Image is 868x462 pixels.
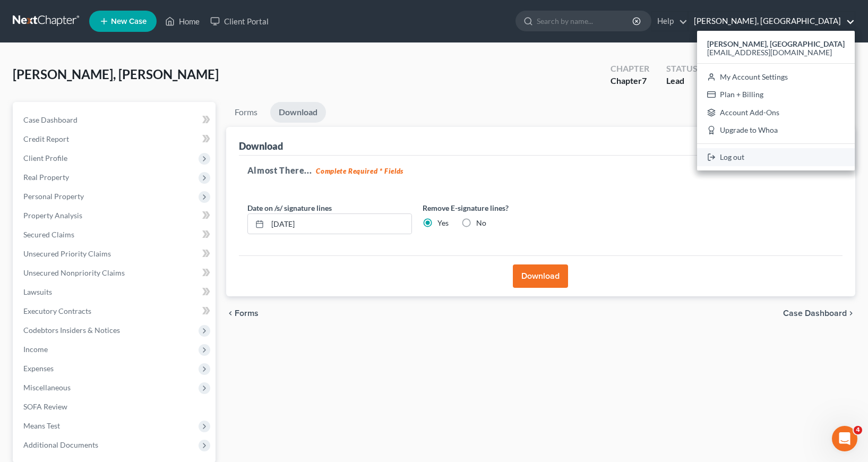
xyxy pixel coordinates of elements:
[268,214,411,234] input: MM/DD/YYYY
[476,218,486,228] label: No
[652,12,687,31] a: Help
[697,85,855,104] a: Plan + Billing
[15,244,216,263] a: Unsecured Priority Claims
[15,110,216,130] a: Case Dashboard
[15,206,216,225] a: Property Analysis
[160,12,205,31] a: Home
[697,104,855,122] a: Account Add-Ons
[23,402,67,411] span: SOFA Review
[15,397,216,416] a: SOFA Review
[689,12,855,31] a: [PERSON_NAME], [GEOGRAPHIC_DATA]
[316,167,403,175] strong: Complete Required * Fields
[226,309,235,318] i: chevron_left
[15,283,216,302] a: Lawsuits
[23,326,120,335] span: Codebtors Insiders & Notices
[15,130,216,149] a: Credit Report
[23,268,125,277] span: Unsecured Nonpriority Claims
[235,309,259,318] span: Forms
[23,192,84,201] span: Personal Property
[111,18,147,25] span: New Case
[13,66,219,82] span: [PERSON_NAME], [PERSON_NAME]
[23,249,111,258] span: Unsecured Priority Claims
[23,345,48,354] span: Income
[23,211,82,220] span: Property Analysis
[437,218,449,228] label: Yes
[226,102,266,123] a: Forms
[23,440,98,449] span: Additional Documents
[15,225,216,244] a: Secured Claims
[23,134,69,143] span: Credit Report
[697,122,855,140] a: Upgrade to Whoa
[537,11,634,31] input: Search by name...
[707,39,845,48] strong: [PERSON_NAME], [GEOGRAPHIC_DATA]
[783,309,855,318] a: Case Dashboard chevron_right
[854,426,862,434] span: 4
[23,115,78,124] span: Case Dashboard
[697,68,855,86] a: My Account Settings
[247,164,834,177] h5: Almost There...
[23,173,69,182] span: Real Property
[247,202,332,213] label: Date on /s/ signature lines
[23,287,52,296] span: Lawsuits
[611,63,649,75] div: Chapter
[707,48,832,57] span: [EMAIL_ADDRESS][DOMAIN_NAME]
[23,153,67,162] span: Client Profile
[642,75,647,85] span: 7
[239,140,283,152] div: Download
[783,309,847,318] span: Case Dashboard
[611,75,649,87] div: Chapter
[23,306,91,315] span: Executory Contracts
[23,383,71,392] span: Miscellaneous
[423,202,587,213] label: Remove E-signature lines?
[832,426,857,451] iframe: Intercom live chat
[23,364,54,373] span: Expenses
[697,148,855,166] a: Log out
[23,421,60,430] span: Means Test
[226,309,273,318] button: chevron_left Forms
[666,75,698,87] div: Lead
[15,302,216,321] a: Executory Contracts
[15,263,216,283] a: Unsecured Nonpriority Claims
[23,230,74,239] span: Secured Claims
[513,264,568,288] button: Download
[697,31,855,170] div: [PERSON_NAME], [GEOGRAPHIC_DATA]
[270,102,326,123] a: Download
[847,309,855,318] i: chevron_right
[666,63,698,75] div: Status
[205,12,274,31] a: Client Portal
